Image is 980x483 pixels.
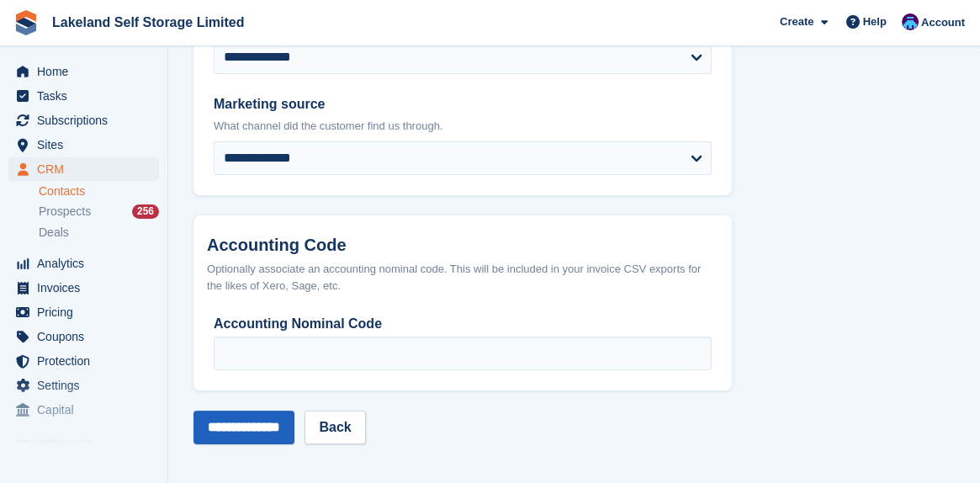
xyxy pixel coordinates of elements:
[8,60,159,83] a: menu
[13,10,39,35] img: stora-icon-8386f47178a22dfd0bd8f6a31ec36ba5ce8667c1dd55bd0f319d3a0aa187defe.svg
[39,225,69,241] span: Deals
[37,349,138,373] span: Protection
[921,14,965,31] span: Account
[8,398,159,422] a: menu
[15,436,167,453] span: Storefront
[8,109,159,132] a: menu
[39,224,159,241] a: Deals
[39,183,159,199] a: Contacts
[39,203,159,220] a: Prospects 256
[8,84,159,108] a: menu
[207,261,718,294] div: Optionally associate an accounting nominal code. This will be included in your invoice CSV export...
[45,8,252,36] a: Lakeland Self Storage Limited
[214,94,712,114] label: Marketing source
[8,133,159,157] a: menu
[37,133,138,157] span: Sites
[132,204,159,219] div: 256
[37,60,138,83] span: Home
[8,252,159,275] a: menu
[39,204,91,220] span: Prospects
[37,84,138,108] span: Tasks
[8,276,159,300] a: menu
[37,398,138,422] span: Capital
[8,325,159,348] a: menu
[8,157,159,181] a: menu
[37,325,138,348] span: Coupons
[37,374,138,397] span: Settings
[207,236,718,255] h2: Accounting Code
[8,300,159,324] a: menu
[37,276,138,300] span: Invoices
[37,300,138,324] span: Pricing
[8,349,159,373] a: menu
[902,13,919,30] img: David Dickson
[37,157,138,181] span: CRM
[305,411,365,444] a: Back
[8,374,159,397] a: menu
[37,109,138,132] span: Subscriptions
[214,118,712,135] p: What channel did the customer find us through.
[780,13,813,30] span: Create
[37,252,138,275] span: Analytics
[863,13,887,30] span: Help
[214,314,712,334] label: Accounting Nominal Code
